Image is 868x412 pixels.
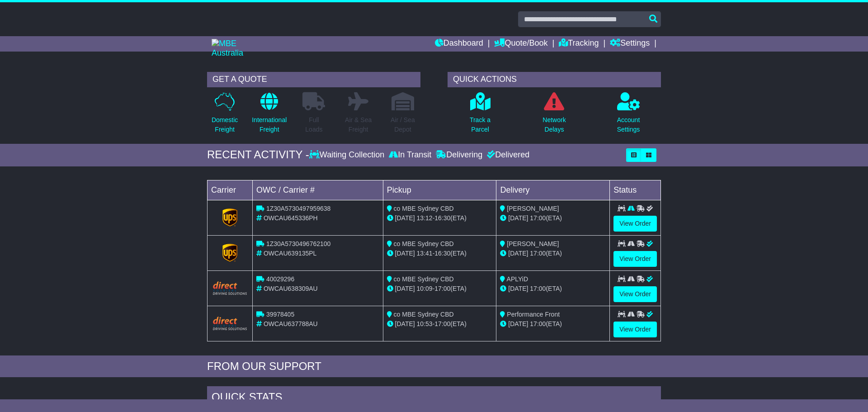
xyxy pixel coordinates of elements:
[508,320,528,327] span: [DATE]
[387,284,493,294] div: - (ETA)
[613,216,657,232] a: View Order
[507,311,560,318] span: Performance Front
[434,214,450,222] span: 16:30
[494,36,547,52] a: Quote/Book
[417,285,433,292] span: 10:09
[470,115,491,134] p: Track a Parcel
[264,250,317,257] span: OWCAU639135PL
[387,150,434,160] div: In Transit
[211,92,238,139] a: DomesticFreight
[266,205,330,212] span: 1Z30A5730497959638
[207,72,420,87] div: GET A QUOTE
[613,286,657,302] a: View Order
[530,250,546,257] span: 17:00
[448,72,661,87] div: QUICK ACTIONS
[530,214,546,222] span: 17:00
[207,360,661,373] div: FROM OUR SUPPORT
[266,275,294,283] span: 40029296
[417,250,433,257] span: 13:41
[530,320,546,327] span: 17:00
[610,36,650,52] a: Settings
[387,249,493,258] div: - (ETA)
[222,244,238,262] img: GetCarrierServiceLogo
[395,250,415,257] span: [DATE]
[485,150,529,160] div: Delivered
[264,214,318,222] span: OWCAU645336PH
[542,115,566,134] p: Network Delays
[610,180,661,200] td: Status
[266,240,330,247] span: 1Z30A5730496762100
[213,281,247,295] img: Direct.png
[508,214,528,222] span: [DATE]
[394,275,454,283] span: co MBE Sydney CBD
[469,92,491,139] a: Track aParcel
[266,311,294,318] span: 39978405
[383,180,496,200] td: Pickup
[208,180,253,200] td: Carrier
[264,285,318,292] span: OWCAU638309AU
[434,320,450,327] span: 17:00
[500,284,606,294] div: (ETA)
[617,92,641,139] a: AccountSettings
[435,36,483,52] a: Dashboard
[542,92,566,139] a: NetworkDelays
[395,320,415,327] span: [DATE]
[395,214,415,222] span: [DATE]
[394,205,454,212] span: co MBE Sydney CBD
[251,92,287,139] a: InternationalFreight
[417,320,433,327] span: 10:53
[496,180,610,200] td: Delivery
[302,115,325,134] p: Full Loads
[387,319,493,329] div: - (ETA)
[507,205,559,212] span: [PERSON_NAME]
[613,251,657,267] a: View Order
[613,322,657,337] a: View Order
[252,115,287,134] p: International Freight
[507,240,559,247] span: [PERSON_NAME]
[213,317,247,330] img: Direct.png
[507,275,528,283] span: APLYiD
[434,250,450,257] span: 16:30
[387,213,493,223] div: - (ETA)
[212,115,238,134] p: Domestic Freight
[500,213,606,223] div: (ETA)
[508,285,528,292] span: [DATE]
[394,240,454,247] span: co MBE Sydney CBD
[617,115,640,134] p: Account Settings
[309,150,387,160] div: Waiting Collection
[508,250,528,257] span: [DATE]
[207,148,309,161] div: RECENT ACTIVITY -
[345,115,372,134] p: Air & Sea Freight
[253,180,383,200] td: OWC / Carrier #
[434,285,450,292] span: 17:00
[500,319,606,329] div: (ETA)
[530,285,546,292] span: 17:00
[500,249,606,258] div: (ETA)
[222,208,238,227] img: GetCarrierServiceLogo
[394,311,454,318] span: co MBE Sydney CBD
[264,320,318,327] span: OWCAU637788AU
[434,150,485,160] div: Delivering
[207,386,661,411] div: Quick Stats
[559,36,599,52] a: Tracking
[395,285,415,292] span: [DATE]
[391,115,415,134] p: Air / Sea Depot
[417,214,433,222] span: 13:12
